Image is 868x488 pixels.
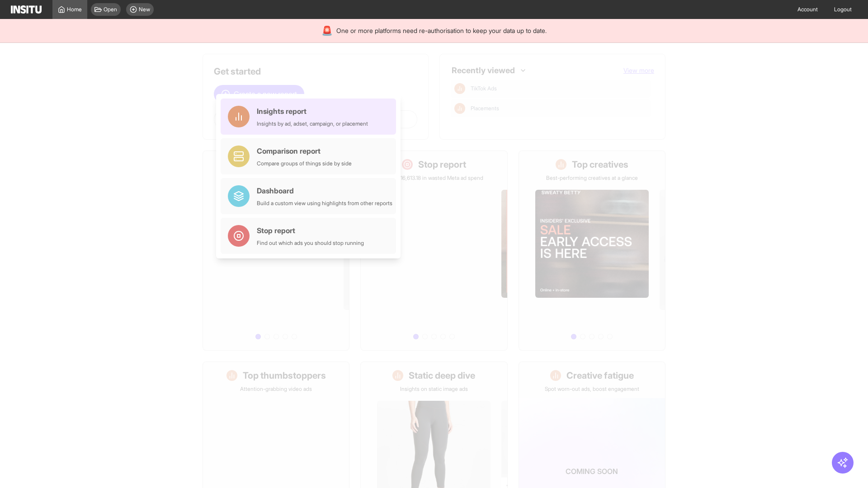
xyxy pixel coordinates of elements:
img: Logo [11,5,42,14]
div: Find out which ads you should stop running [257,239,364,247]
div: Dashboard [257,185,392,196]
span: Open [104,6,117,13]
div: Stop report [257,225,364,236]
div: Insights report [257,106,368,117]
div: Insights by ad, adset, campaign, or placement [257,120,368,127]
div: Comparison report [257,145,352,156]
div: 🚨 [321,24,333,37]
div: Compare groups of things side by side [257,160,352,167]
div: Build a custom view using highlights from other reports [257,200,392,207]
span: New [139,6,150,13]
span: Home [67,6,82,13]
span: One or more platforms need re-authorisation to keep your data up to date. [336,26,547,35]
